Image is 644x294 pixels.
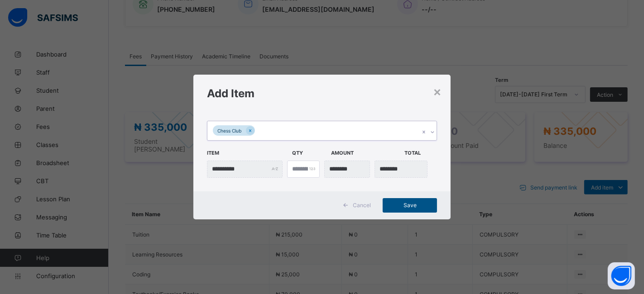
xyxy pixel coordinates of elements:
[405,145,439,161] span: Total
[608,262,635,289] button: Open asap
[292,145,327,161] span: Qty
[353,202,371,209] span: Cancel
[207,87,437,100] h1: Add Item
[213,125,246,136] div: Chess Club
[389,202,430,209] span: Save
[207,145,288,161] span: Item
[331,145,400,161] span: Amount
[433,84,442,99] div: ×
